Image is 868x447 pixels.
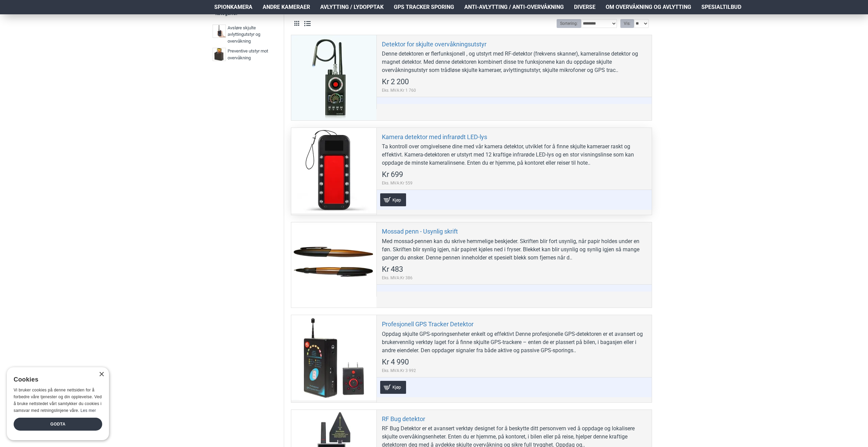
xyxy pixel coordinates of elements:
a: Profesjonell GPS Tracker Detektor [382,320,474,328]
span: Andre kameraer [263,3,310,11]
span: Eks. MVA:Kr 3 992 [382,368,416,374]
span: Avsløre skjulte avlyttingutstyr og overvåkning [228,25,272,45]
span: Preventive utstyr mot overvåkning [228,48,272,61]
span: Kr 483 [382,266,403,273]
span: Eks. MVA:Kr 386 [382,275,413,281]
span: Diverse [574,3,595,11]
a: Detektor for skjulte overvåkningsutstyr Detektor for skjulte overvåkningsutstyr [291,35,376,120]
img: Preventive utstyr mot overvåkning [213,48,226,61]
span: Kjøp [391,198,403,202]
a: Profesjonell GPS Tracker Detektor Profesjonell GPS Tracker Detektor [291,315,376,400]
a: Kamera detektor med infrarødt LED-lys [382,133,487,141]
div: Godta [14,418,102,431]
div: Denne detektoren er flerfunksjonell , og utstyrt med RF-detektor (frekvens skanner), kameralinse ... [382,50,647,74]
a: Detektor for skjulte overvåkningsutstyr [382,40,486,48]
span: Spesialtilbud [701,3,741,11]
label: Sortering: [557,19,581,28]
a: Les mer, opens a new window [80,408,96,413]
span: Om overvåkning og avlytting [606,3,691,11]
span: Avlytting / Lydopptak [320,3,384,11]
div: Oppdag skjulte GPS-sporingsenheter enkelt og effektivt Denne profesjonelle GPS-detektoren er et a... [382,330,647,355]
span: Kr 699 [382,171,403,178]
a: Mossad penn - Usynlig skrift [291,222,376,308]
a: Kamera detektor med infrarødt LED-lys Kamera detektor med infrarødt LED-lys [291,128,376,213]
div: Ta kontroll over omgivelsene dine med vår kamera detektor, utviklet for å finne skjulte kameraer ... [382,143,647,167]
span: Spionkamera [214,3,252,11]
span: Anti-avlytting / Anti-overvåkning [464,3,564,11]
div: Cookies [14,372,98,387]
div: Close [99,372,104,377]
a: Mossad penn - Usynlig skrift [382,227,458,235]
span: Vi bruker cookies på denne nettsiden for å forbedre våre tjenester og din opplevelse. Ved å bruke... [14,388,102,413]
span: Kjøp [391,385,403,389]
span: Kr 4 990 [382,358,409,366]
div: Med mossad-pennen kan du skrive hemmelige beskjeder. Skriften blir fort usynlig, når papir holdes... [382,237,647,262]
label: Vis: [620,19,634,28]
span: Eks. MVA:Kr 559 [382,180,413,186]
a: RF Bug detektor [382,415,425,423]
img: Avsløre skjulte avlyttingutstyr og overvåkning [213,25,226,38]
span: Eks. MVA:Kr 1 760 [382,87,416,93]
span: Kr 2 200 [382,78,409,86]
span: GPS Tracker Sporing [394,3,454,11]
